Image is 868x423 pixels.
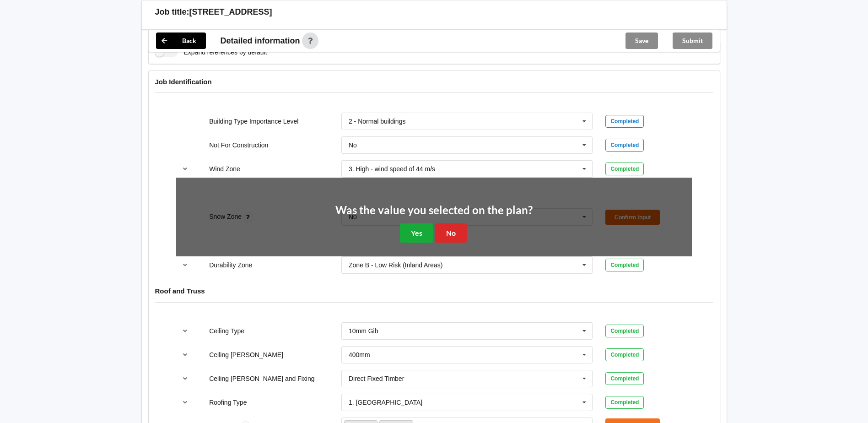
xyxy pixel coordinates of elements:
[605,139,644,152] div: Completed
[349,166,435,172] div: 3. High - wind speed of 44 m/s
[209,141,268,149] label: Not For Construction
[209,399,247,406] label: Roofing Type
[435,223,467,242] button: No
[176,394,194,411] button: reference-toggle
[349,352,370,358] div: 400mm
[605,372,644,385] div: Completed
[209,261,252,269] label: Durability Zone
[349,399,422,406] div: 1. [GEOGRAPHIC_DATA]
[189,7,272,17] h3: [STREET_ADDRESS]
[349,262,442,268] div: Zone B - Low Risk (Inland Areas)
[155,48,267,57] label: Expand references by default
[349,118,406,125] div: 2 - Normal buildings
[400,223,433,242] button: Yes
[176,323,194,339] button: reference-toggle
[349,328,378,334] div: 10mm Gib
[176,347,194,363] button: reference-toggle
[605,163,644,175] div: Completed
[209,118,298,125] label: Building Type Importance Level
[176,370,194,387] button: reference-toggle
[176,161,194,177] button: reference-toggle
[221,37,300,45] span: Detailed information
[209,327,244,335] label: Ceiling Type
[349,142,357,148] div: No
[605,325,644,337] div: Completed
[605,259,644,271] div: Completed
[605,115,644,128] div: Completed
[209,351,283,358] label: Ceiling [PERSON_NAME]
[605,348,644,361] div: Completed
[176,257,194,273] button: reference-toggle
[209,375,314,382] label: Ceiling [PERSON_NAME] and Fixing
[155,77,713,86] h4: Job Identification
[155,7,189,17] h3: Job title:
[209,165,240,173] label: Wind Zone
[335,203,533,217] h2: Was the value you selected on the plan?
[155,287,713,295] h4: Roof and Truss
[605,396,644,409] div: Completed
[156,33,206,49] button: Back
[349,375,404,382] div: Direct Fixed Timber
